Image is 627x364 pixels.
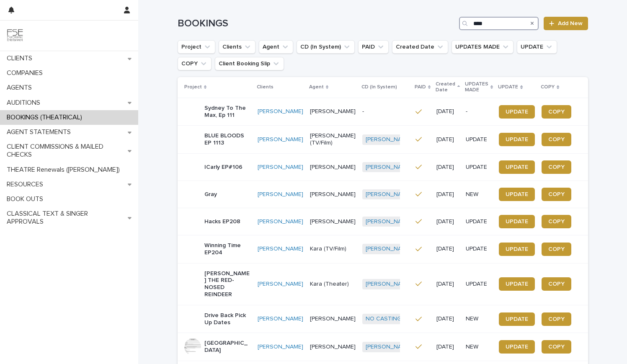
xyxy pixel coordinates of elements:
[366,191,411,198] a: [PERSON_NAME]
[499,243,535,256] a: UPDATE
[506,344,528,350] span: UPDATE
[506,246,528,252] span: UPDATE
[392,40,448,54] button: Created Date
[258,108,303,115] a: [PERSON_NAME]
[436,343,459,351] p: [DATE]
[499,105,535,119] a: UPDATE
[3,210,128,226] p: CLASSICAL TEXT & SINGER APPROVALS
[259,40,293,54] button: Agent
[436,218,459,225] p: [DATE]
[436,315,459,323] p: [DATE]
[506,281,528,287] span: UPDATE
[258,164,303,171] a: [PERSON_NAME]
[204,312,251,326] p: Drive Back Pick Up Dates
[499,215,535,228] a: UPDATE
[542,133,571,146] a: COPY
[366,136,411,143] a: [PERSON_NAME]
[178,263,592,305] tr: [PERSON_NAME] THE RED-NOSED REINDEER[PERSON_NAME] Kara (Theater)[PERSON_NAME] [DATE]UPDATEUPDATECOPY
[542,312,571,326] a: COPY
[506,109,528,115] span: UPDATE
[362,108,409,115] p: -
[506,137,528,142] span: UPDATE
[548,281,565,287] span: COPY
[499,277,535,291] a: UPDATE
[3,54,39,62] p: CLIENTS
[361,83,397,92] p: CD (In System)
[548,164,565,170] span: COPY
[297,40,355,54] button: CD (In System)
[310,164,356,171] p: [PERSON_NAME]
[506,164,528,170] span: UPDATE
[3,114,89,121] p: BOOKINGS (THEATRICAL)
[178,153,592,181] tr: ICarly EP#106[PERSON_NAME] [PERSON_NAME][PERSON_NAME] [DATE]UPDATEUPDATECOPY
[499,188,535,201] a: UPDATE
[310,218,356,225] p: [PERSON_NAME]
[178,181,592,208] tr: Gray[PERSON_NAME] [PERSON_NAME][PERSON_NAME] [DATE]NEWUPDATECOPY
[178,333,592,361] tr: [GEOGRAPHIC_DATA][PERSON_NAME] [PERSON_NAME][PERSON_NAME] [DATE]NEWUPDATECOPY
[436,80,455,95] p: Created Date
[499,312,535,326] a: UPDATE
[499,340,535,354] a: UPDATE
[178,98,592,126] tr: Sydney To The Max, Ep 111[PERSON_NAME] [PERSON_NAME]-[DATE]-UPDATECOPY
[184,83,202,92] p: Project
[204,132,251,147] p: BLUE BLOODS EP 1113
[548,109,565,115] span: COPY
[466,136,492,143] p: UPDATE
[310,343,356,351] p: [PERSON_NAME]
[544,17,588,30] a: Add New
[366,245,411,253] a: [PERSON_NAME]
[204,218,240,225] p: Hacks EP208
[498,83,518,92] p: UPDATE
[3,84,39,92] p: AGENTS
[258,315,303,323] a: [PERSON_NAME]
[204,164,243,171] p: ICarly EP#106
[542,243,571,256] a: COPY
[178,40,215,54] button: Project
[436,245,459,253] p: [DATE]
[257,83,274,92] p: Clients
[3,166,126,174] p: THEATRE Renewals ([PERSON_NAME])
[366,281,411,288] a: [PERSON_NAME]
[506,316,528,322] span: UPDATE
[204,242,251,256] p: Winning Time EP204
[558,21,583,26] span: Add New
[548,344,565,350] span: COPY
[548,219,565,225] span: COPY
[3,195,50,203] p: BOOK OUTS
[436,108,459,115] p: [DATE]
[542,215,571,228] a: COPY
[466,108,492,115] p: -
[7,27,23,44] img: 9JgRvJ3ETPGCJDhvPVA5
[542,105,571,119] a: COPY
[506,191,528,197] span: UPDATE
[310,191,356,198] p: [PERSON_NAME]
[258,136,303,143] a: [PERSON_NAME]
[466,343,492,351] p: NEW
[542,340,571,354] a: COPY
[219,40,255,54] button: Clients
[178,208,592,235] tr: Hacks EP208[PERSON_NAME] [PERSON_NAME][PERSON_NAME] [DATE]UPDATEUPDATECOPY
[215,57,284,70] button: Client Booking Slip
[436,136,459,143] p: [DATE]
[366,343,411,351] a: [PERSON_NAME]
[415,83,426,92] p: PAID
[548,316,565,322] span: COPY
[466,315,492,323] p: NEW
[517,40,557,54] button: UPDATE
[542,277,571,291] a: COPY
[3,69,49,77] p: COMPANIES
[366,218,411,225] a: [PERSON_NAME]
[452,40,513,54] button: UPDATES MADE
[436,164,459,171] p: [DATE]
[466,191,492,198] p: NEW
[465,80,488,95] p: UPDATES MADE
[309,83,324,92] p: Agent
[178,18,456,30] h1: BOOKINGS
[548,137,565,142] span: COPY
[3,99,47,107] p: AUDITIONS
[258,281,303,288] a: [PERSON_NAME]
[366,164,411,171] a: [PERSON_NAME]
[178,305,592,333] tr: Drive Back Pick Up Dates[PERSON_NAME] [PERSON_NAME]NO CASTING DIRECTOR (See Below) [DATE]NEWUPDAT...
[204,340,251,354] p: [GEOGRAPHIC_DATA]
[258,343,303,351] a: [PERSON_NAME]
